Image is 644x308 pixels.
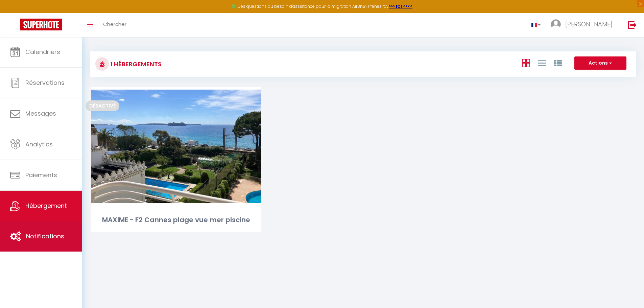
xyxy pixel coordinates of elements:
span: Paiements [25,171,57,179]
span: Messages [25,109,56,118]
span: [PERSON_NAME] [565,20,613,28]
a: >>> ICI <<<< [389,3,412,9]
a: Vue par Groupe [554,57,562,68]
div: MAXIME - F2 Cannes plage vue mer piscine [91,215,261,225]
span: Chercher [103,21,126,28]
span: Analytics [25,140,53,148]
span: Notifications [26,232,64,240]
h3: 1 Hébergements [109,56,162,72]
span: Calendriers [25,48,60,56]
img: logout [628,21,637,29]
a: Chercher [98,13,132,37]
button: Actions [574,56,626,70]
span: Réservations [25,78,65,87]
a: Vue en Box [522,57,530,68]
span: Désactivé [86,100,119,111]
img: Super Booking [20,19,62,30]
span: Hébergement [25,202,67,210]
a: Vue en Liste [538,57,546,68]
img: ... [551,19,561,29]
a: ... [PERSON_NAME] [546,13,621,37]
